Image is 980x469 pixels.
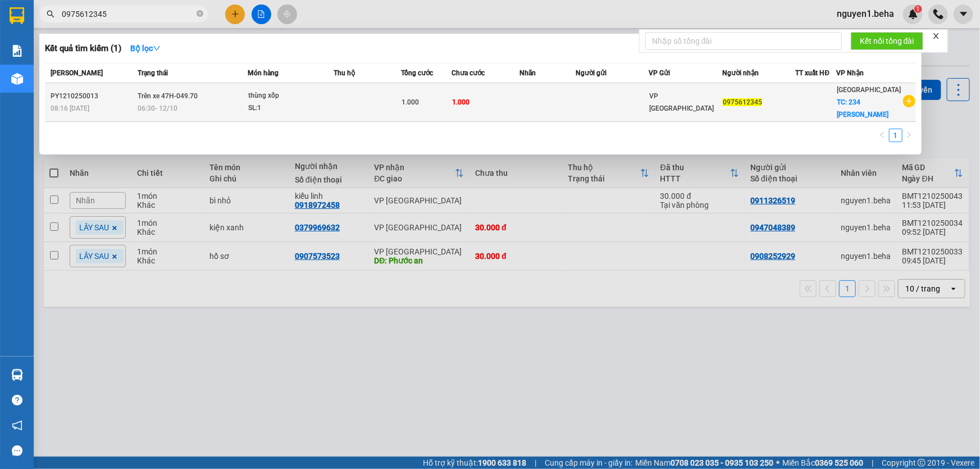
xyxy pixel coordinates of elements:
div: thùng xốp [248,90,332,102]
span: Người gửi [576,69,607,77]
img: warehouse-icon [11,369,23,381]
span: VP Gửi [649,69,671,77]
span: notification [12,420,22,431]
span: [PERSON_NAME] [51,69,103,77]
span: Thu hộ [334,69,355,77]
span: 1.000 [402,98,419,106]
input: Tìm tên, số ĐT hoặc mã đơn [62,8,194,20]
div: PY1210250013 [51,90,135,102]
li: 1 [889,129,902,142]
span: down [153,44,161,52]
img: warehouse-icon [11,73,23,85]
span: right [906,131,913,138]
h3: Kết quả tìm kiếm ( 1 ) [45,43,121,54]
span: question-circle [12,395,22,406]
span: Trạng thái [138,69,168,77]
div: SL: 1 [248,102,332,115]
span: left [879,131,886,138]
span: message [12,445,22,456]
span: Trên xe 47H-049.70 [138,92,198,100]
strong: Bộ lọc [130,44,161,53]
img: logo-vxr [10,7,24,24]
span: close-circle [197,10,203,17]
span: Kết nối tổng đài [860,35,914,47]
span: VP Nhận [836,69,864,77]
button: Bộ lọcdown [121,39,170,57]
input: Nhập số tổng đài [645,32,842,50]
button: left [876,129,889,142]
span: Món hàng [248,69,279,77]
span: close-circle [197,9,203,20]
span: TC: 234 [PERSON_NAME] [837,98,889,119]
span: 0975612345 [723,98,762,106]
span: 06:30 - 12/10 [138,104,178,112]
span: Chưa cước [452,69,485,77]
span: 08:16 [DATE] [51,104,89,112]
span: Người nhận [722,69,759,77]
span: VP [GEOGRAPHIC_DATA] [650,92,714,112]
span: [GEOGRAPHIC_DATA] [837,86,901,94]
span: plus-circle [903,95,915,107]
span: close [932,32,940,40]
button: Kết nối tổng đài [851,32,923,50]
a: 1 [890,129,902,142]
img: solution-icon [11,45,23,57]
span: 1.000 [453,98,470,106]
span: Nhãn [519,69,536,77]
li: Previous Page [876,129,889,142]
span: Tổng cước [401,69,433,77]
span: TT xuất HĐ [796,69,830,77]
span: search [47,10,54,18]
li: Next Page [902,129,916,142]
button: right [902,129,916,142]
